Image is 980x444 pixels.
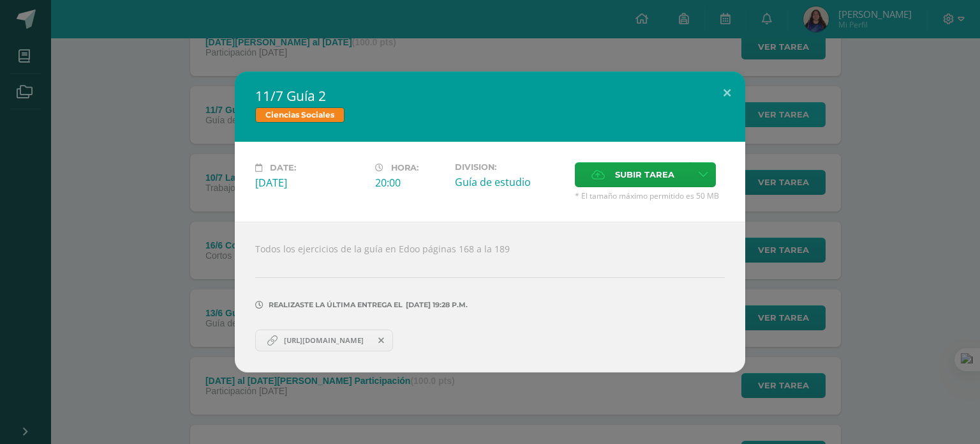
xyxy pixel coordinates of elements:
div: Todos los ejercicios de la guía en Edoo páginas 168 a la 189 [235,222,745,372]
span: * El tamaño máximo permitido es 50 MB [575,190,725,201]
h2: 11/7 Guía 2 [255,87,725,105]
div: 20:00 [375,176,445,190]
span: [URL][DOMAIN_NAME] [278,335,370,346]
span: Realizaste la última entrega el [269,300,403,309]
div: Guía de estudio [455,175,565,189]
button: Close (Esc) [709,72,745,115]
span: Subir tarea [615,163,674,187]
label: Division: [455,162,565,172]
span: Date: [270,163,296,172]
span: Ciencias Sociales [255,107,345,123]
a: [URL][DOMAIN_NAME] [255,330,393,351]
span: Remover entrega [371,333,392,348]
span: Hora: [391,163,419,172]
div: [DATE] [255,176,365,190]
